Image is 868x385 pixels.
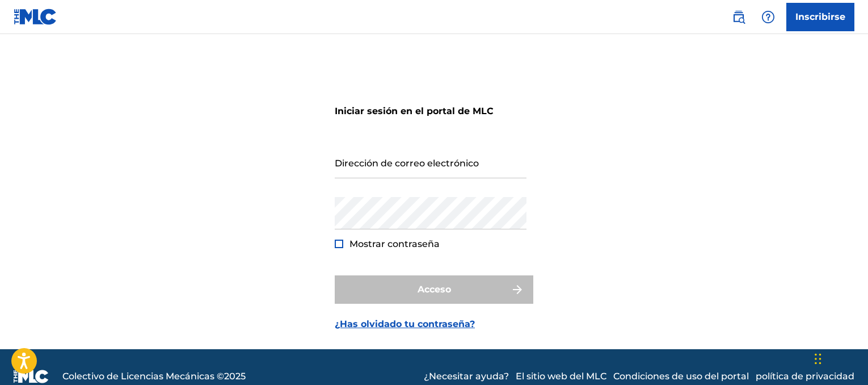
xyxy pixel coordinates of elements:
font: ¿Necesitar ayuda? [424,371,509,382]
font: política de privacidad [756,371,854,382]
a: ¿Has olvidado tu contraseña? [335,317,475,331]
img: buscar [732,10,745,24]
font: El sitio web del MLC [516,371,606,382]
font: ¿Has olvidado tu contraseña? [335,319,475,329]
img: ayuda [761,10,775,24]
a: Inscribirse [786,3,854,31]
font: Iniciar sesión en el portal de MLC [335,106,494,116]
a: Condiciones de uso del portal [613,370,749,383]
font: Colectivo de Licencias Mecánicas © [62,371,224,382]
img: logo [14,370,49,383]
div: Arrastrar [815,342,821,376]
a: ¿Necesitar ayuda? [424,370,509,383]
a: El sitio web del MLC [516,370,606,383]
font: Mostrar contraseña [349,238,440,249]
a: política de privacidad [756,370,854,383]
iframe: Widget de chat [811,330,868,385]
font: 2025 [224,371,246,382]
a: Búsqueda pública [727,6,750,28]
font: Inscribirse [795,11,845,22]
font: Condiciones de uso del portal [613,371,749,382]
div: Ayuda [757,6,779,28]
img: Logotipo del MLC [14,9,57,25]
